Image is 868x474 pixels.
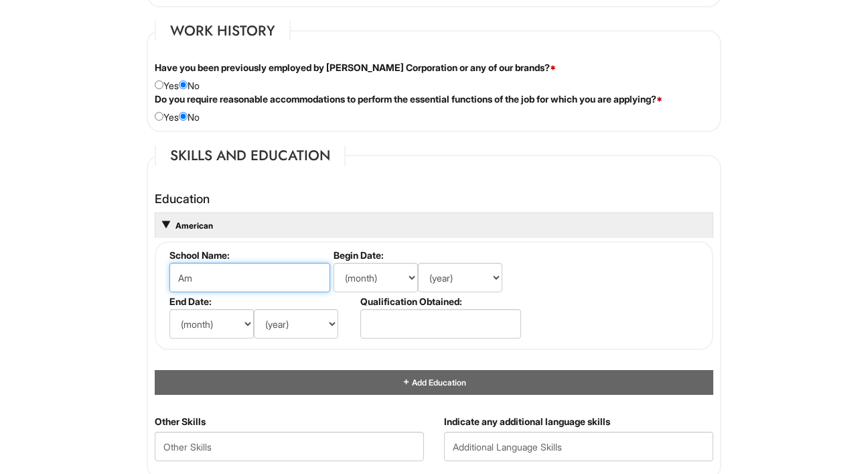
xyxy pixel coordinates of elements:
a: Add Education [402,377,466,388]
label: End Date: [169,296,355,307]
input: Other Skills [155,432,424,461]
input: Additional Language Skills [444,432,713,461]
div: Yes No [145,61,723,93]
span: Add Education [411,377,466,388]
label: School Name: [169,249,328,261]
label: Do you require reasonable accommodations to perform the essential functions of the job for which ... [155,93,662,106]
label: Have you been previously employed by [PERSON_NAME] Corporation or any of our brands? [155,61,556,74]
h4: Education [155,192,713,206]
div: Yes No [145,93,723,124]
label: Begin Date: [334,249,519,261]
label: Other Skills [155,415,206,428]
label: Indicate any additional language skills [444,415,610,428]
a: American [174,221,213,231]
legend: Work History [155,21,291,41]
label: Qualification Obtained: [360,296,519,307]
legend: Skills and Education [155,145,346,166]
